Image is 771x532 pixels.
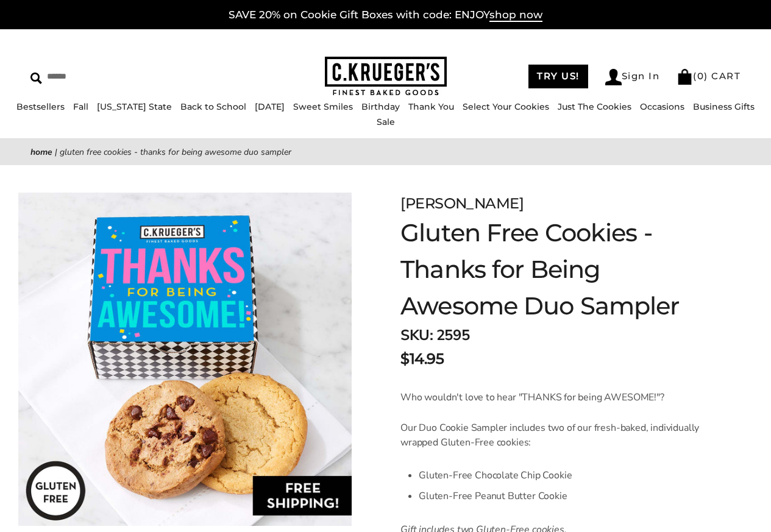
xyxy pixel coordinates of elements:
li: Gluten-Free Peanut Butter Cookie [419,486,710,506]
a: Bestsellers [16,101,65,112]
img: Gluten Free Cookies - Thanks for Being Awesome Duo Sampler [18,193,352,526]
nav: breadcrumbs [30,145,741,159]
li: Gluten-Free Chocolate Chip Cookie [419,465,710,486]
strong: SKU: [400,325,433,345]
img: C.KRUEGER'S [325,57,447,96]
a: [DATE] [255,101,285,112]
h1: Gluten Free Cookies - Thanks for Being Awesome Duo Sampler [400,215,710,324]
a: Just The Cookies [558,101,631,112]
a: TRY US! [528,65,588,88]
a: Birthday [361,101,400,112]
p: Our Duo Cookie Sampler includes two of our fresh-baked, individually wrapped Gluten-Free cookies: [400,420,710,450]
a: Sweet Smiles [293,101,353,112]
a: Sale [377,116,395,127]
a: Sign In [605,69,660,85]
span: shop now [489,9,542,22]
span: $14.95 [400,348,444,370]
input: Search [30,67,193,86]
a: Back to School [180,101,246,112]
div: [PERSON_NAME] [400,193,710,215]
img: Account [605,69,622,85]
span: 0 [697,70,705,82]
a: SAVE 20% on Cookie Gift Boxes with code: ENJOYshop now [229,9,542,22]
a: (0) CART [677,70,741,82]
a: [US_STATE] State [97,101,172,112]
a: Select Your Cookies [463,101,549,112]
img: Search [30,73,42,84]
a: Home [30,146,52,158]
span: | [55,146,57,158]
img: Bag [677,69,693,85]
span: 2595 [436,325,469,345]
a: Business Gifts [693,101,755,112]
a: Thank You [408,101,454,112]
a: Occasions [640,101,684,112]
span: Gluten Free Cookies - Thanks for Being Awesome Duo Sampler [60,146,291,158]
p: Who wouldn't love to hear "THANKS for being AWESOME!"? [400,390,710,405]
a: Fall [73,101,88,112]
